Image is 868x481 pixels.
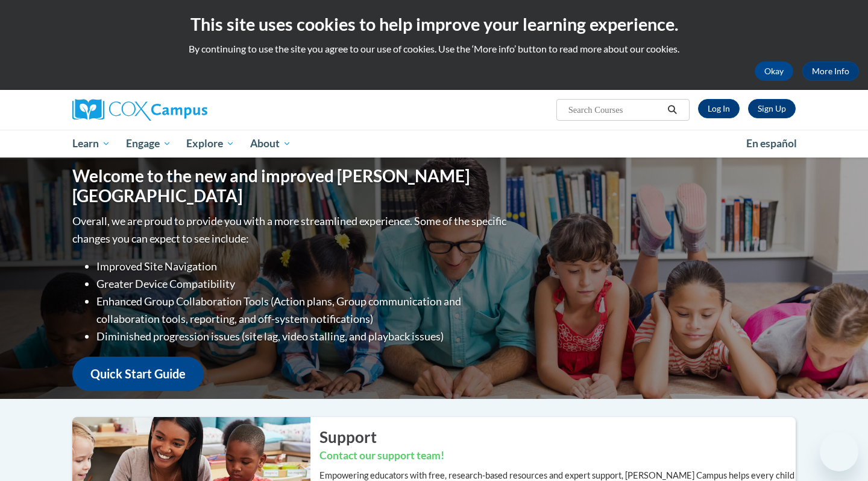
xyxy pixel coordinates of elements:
span: Engage [126,136,171,151]
i:  [667,106,678,115]
h1: Welcome to the new and improved [PERSON_NAME][GEOGRAPHIC_DATA] [72,166,509,206]
span: En español [746,137,797,150]
li: Diminished progression issues (site lag, video stalling, and playback issues) [96,328,509,345]
button: Okay [755,62,793,81]
a: Cox Campus [72,99,301,121]
a: Quick Start Guide [72,357,204,391]
a: Engage [118,130,179,158]
a: Register [748,99,796,118]
img: Cox Campus [72,99,207,121]
li: Greater Device Compatibility [96,275,509,293]
a: En español [738,131,805,156]
span: Learn [72,136,110,151]
a: Learn [64,130,118,158]
button: Search [664,103,682,117]
li: Enhanced Group Collaboration Tools (Action plans, Group communication and collaboration tools, re... [96,293,509,328]
p: Overall, we are proud to provide you with a more streamlined experience. Some of the specific cha... [72,212,509,247]
a: Explore [178,130,242,158]
span: Explore [186,136,234,151]
input: Search Courses [567,103,664,117]
div: Main menu [54,130,814,158]
p: By continuing to use the site you agree to our use of cookies. Use the ‘More info’ button to read... [9,42,859,56]
span: About [250,136,291,151]
a: More Info [802,62,859,81]
iframe: Button to launch messaging window [820,433,858,471]
h2: Support [319,426,796,448]
a: About [242,130,299,158]
h2: This site uses cookies to help improve your learning experience. [9,12,859,36]
li: Improved Site Navigation [96,258,509,275]
h3: Contact our support team! [319,448,796,463]
a: Log In [698,99,740,118]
